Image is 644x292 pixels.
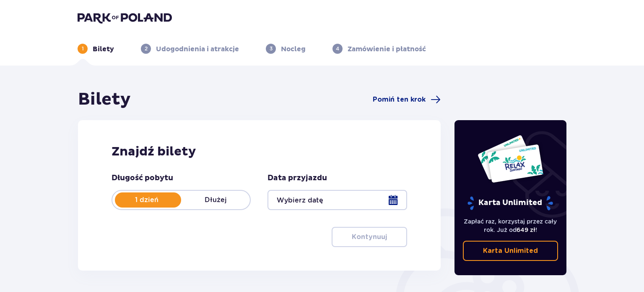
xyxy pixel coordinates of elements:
[78,89,131,110] h1: Bilety
[332,227,407,247] button: Kontynuuj
[336,45,339,53] p: 4
[373,95,441,105] a: Pomiń ten krok
[463,241,558,261] a: Karta Unlimited
[517,226,535,233] span: 649 zł
[352,232,387,242] p: Kontynuuj
[266,44,306,54] div: 3Nocleg
[270,45,273,53] p: 3
[463,217,558,234] p: Zapłać raz, korzystaj przez cały rok. Już od !
[156,45,239,54] p: Udogodnienia i atrakcje
[78,12,172,24] img: Park of Poland logo
[467,196,554,210] p: Karta Unlimited
[141,44,239,54] div: 2Udogodnienia i atrakcje
[332,44,426,54] div: 4Zamówienie i płatność
[112,173,173,183] p: Długość pobytu
[281,45,306,54] p: Nocleg
[112,195,181,205] p: 1 dzień
[78,44,114,54] div: 1Bilety
[267,173,327,183] p: Data przyjazdu
[112,144,407,160] h2: Znajdź bilety
[348,45,426,54] p: Zamówienie i płatność
[373,95,426,104] span: Pomiń ten krok
[82,45,84,53] p: 1
[181,195,250,205] p: Dłużej
[477,134,544,183] img: Dwie karty całoroczne do Suntago z napisem 'UNLIMITED RELAX', na białym tle z tropikalnymi liśćmi...
[483,246,538,255] p: Karta Unlimited
[145,45,148,53] p: 2
[93,45,114,54] p: Bilety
